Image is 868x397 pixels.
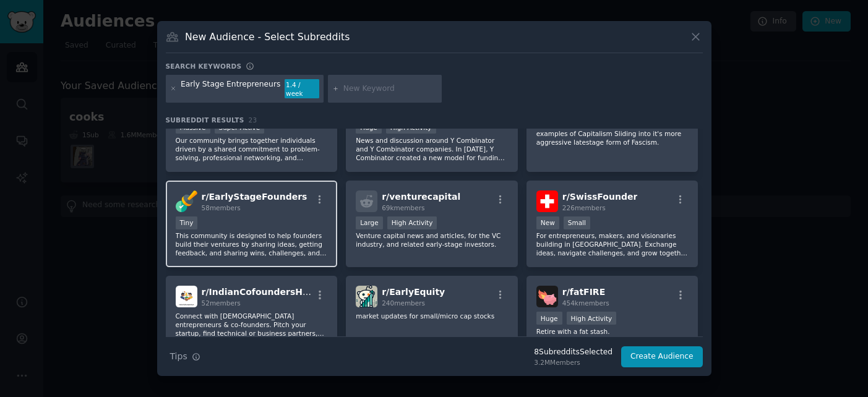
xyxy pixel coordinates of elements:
[382,287,445,297] span: r/ EarlyEquity
[166,62,242,70] h3: Search keywords
[176,216,198,229] div: Tiny
[176,231,328,257] p: This community is designed to help founders build their ventures by sharing ideas, getting feedba...
[534,347,612,358] div: 8 Subreddit s Selected
[562,287,605,297] span: r/ fatFIRE
[181,79,280,99] div: Early Stage Entrepreneurs
[382,299,425,307] span: 240 members
[564,216,590,229] div: Small
[285,79,319,99] div: 1.4 / week
[356,231,508,249] p: Venture capital news and articles, for the VC industry, and related early-stage investors.
[343,83,437,95] input: New Keyword
[562,192,637,202] span: r/ SwissFounder
[176,312,328,338] p: Connect with [DEMOGRAPHIC_DATA] entrepreneurs & co-founders. Pitch your startup, find technical o...
[536,327,689,336] p: Retire with a fat stash.
[536,312,562,325] div: Huge
[202,204,241,211] span: 58 members
[621,346,703,367] button: Create Audience
[567,312,617,325] div: High Activity
[356,286,377,307] img: EarlyEquity
[166,346,205,367] button: Tips
[185,30,350,43] h3: New Audience - Select Subreddits
[356,216,383,229] div: Large
[176,286,197,307] img: IndianCofoundersHunt
[202,299,241,307] span: 52 members
[170,350,187,363] span: Tips
[176,136,328,162] p: Our community brings together individuals driven by a shared commitment to problem-solving, profe...
[562,299,609,307] span: 454k members
[387,216,437,229] div: High Activity
[356,136,508,162] p: News and discussion around Y Combinator and Y Combinator companies. In [DATE], Y Combinator creat...
[562,204,606,211] span: 226 members
[536,216,559,229] div: New
[356,312,508,320] p: market updates for small/micro cap stocks
[202,192,307,202] span: r/ EarlyStageFounders
[536,121,689,147] p: A SubReddit dedicated to the finding examples of Capitalism Sliding into it's more aggressive lat...
[536,231,689,257] p: For entrepreneurs, makers, and visionaries building in [GEOGRAPHIC_DATA]. Exchange ideas, navigat...
[382,204,424,211] span: 69k members
[536,286,558,307] img: fatFIRE
[536,190,558,212] img: SwissFounder
[249,116,257,124] span: 23
[176,190,197,212] img: EarlyStageFounders
[382,192,460,202] span: r/ venturecapital
[202,287,319,297] span: r/ IndianCofoundersHunt
[166,116,244,124] span: Subreddit Results
[534,358,612,367] div: 3.2M Members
